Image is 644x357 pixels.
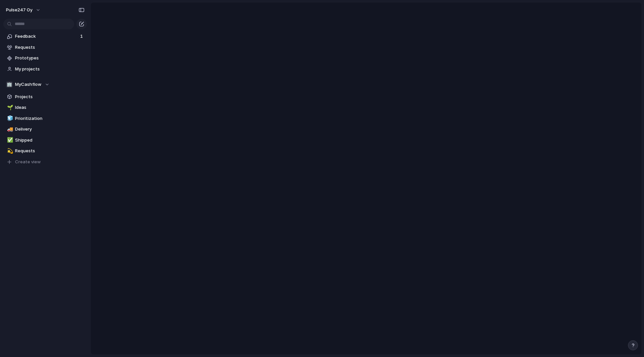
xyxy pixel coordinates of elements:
span: MyCashflow [15,81,41,88]
button: 🌱 [6,104,13,111]
span: Prototypes [15,55,85,61]
div: 🌱 [7,104,12,112]
a: 💫Requests [3,146,87,156]
div: ✅ [7,136,12,144]
button: ✅ [6,137,13,144]
button: 🚚 [6,126,13,133]
span: Prioritization [15,115,85,122]
a: Requests [3,42,87,52]
a: 🚚Delivery [3,124,87,134]
button: Pulse247 Oy [3,5,44,15]
div: 🏢 [6,81,13,88]
button: 🧊 [6,115,13,122]
span: Requests [15,148,85,154]
a: Projects [3,92,87,102]
span: Delivery [15,126,85,133]
span: My projects [15,66,85,72]
button: Create view [3,157,87,167]
a: Feedback1 [3,31,87,41]
span: 1 [80,33,84,40]
button: 🏢MyCashflow [3,79,87,90]
a: My projects [3,64,87,74]
span: Projects [15,94,85,100]
a: 🌱Ideas [3,103,87,113]
button: 💫 [6,148,13,154]
div: 🧊 [7,115,12,122]
span: Pulse247 Oy [6,7,32,13]
span: Requests [15,44,85,51]
a: 🧊Prioritization [3,114,87,124]
a: Prototypes [3,53,87,63]
span: Shipped [15,137,85,144]
span: Create view [15,159,41,165]
a: ✅Shipped [3,135,87,145]
span: Ideas [15,104,85,111]
div: 💫 [7,147,12,155]
div: 🚚 [7,126,12,133]
span: Feedback [15,33,78,40]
